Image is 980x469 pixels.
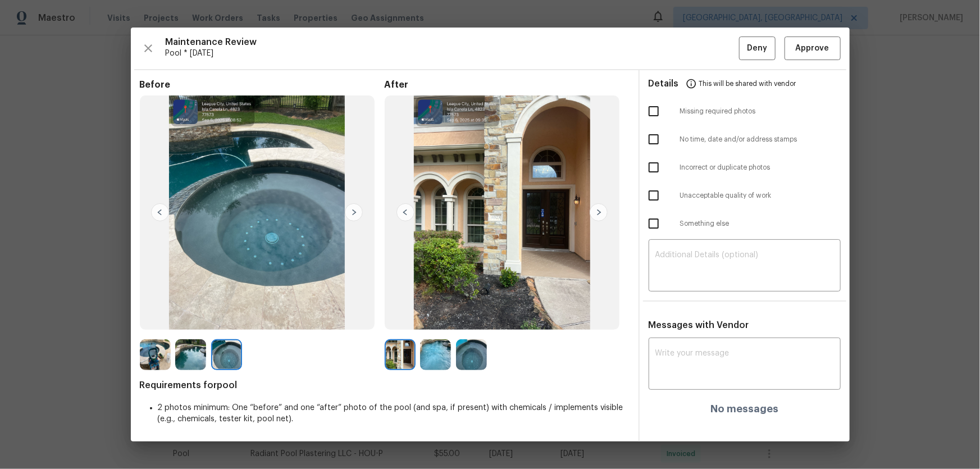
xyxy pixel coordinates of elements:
span: Approve [796,42,829,56]
span: Details [649,70,679,97]
div: Incorrect or duplicate photos [640,153,850,181]
span: Missing required photos [680,107,841,116]
span: No time, date and/or address stamps [680,135,841,144]
span: Messages with Vendor [649,321,749,330]
img: right-chevron-button-url [590,203,608,221]
div: Unacceptable quality of work [640,181,850,210]
span: This will be shared with vendor [699,70,796,97]
h4: No messages [710,403,778,415]
button: Approve [785,37,841,61]
span: Incorrect or duplicate photos [680,163,841,172]
span: Deny [747,42,767,56]
img: left-chevron-button-url [151,203,169,221]
span: Pool * [DATE] [166,48,739,59]
button: Deny [739,37,776,61]
span: Unacceptable quality of work [680,191,841,201]
div: Missing required photos [640,97,850,125]
span: Requirements for pool [140,380,630,391]
li: 2 photos minimum: One “before” and one “after” photo of the pool (and spa, if present) with chemi... [158,402,630,425]
img: right-chevron-button-url [345,203,363,221]
span: Before [140,79,385,90]
span: After [385,79,630,90]
span: Maintenance Review [166,37,739,48]
div: Something else [640,210,850,238]
span: Something else [680,219,841,229]
img: left-chevron-button-url [396,203,414,221]
div: No time, date and/or address stamps [640,125,850,153]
